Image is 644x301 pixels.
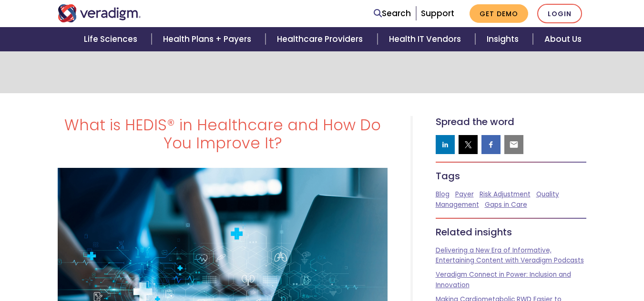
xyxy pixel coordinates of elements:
a: Blog [436,190,450,199]
a: Veradigm Connect in Power: Inclusion and Innovation [436,270,571,290]
a: Search [374,7,411,20]
h1: What is HEDIS® in Healthcare and How Do You Improve It? [58,116,388,153]
a: Support [421,8,454,19]
a: Healthcare Providers [266,27,377,51]
img: email sharing button [509,140,519,149]
img: linkedin sharing button [440,140,450,149]
a: About Us [533,27,593,51]
h5: Tags [436,170,587,182]
a: Life Sciences [72,27,152,51]
h5: Spread the word [436,116,587,127]
a: Risk Adjustment [480,190,531,199]
a: Health IT Vendors [378,27,475,51]
a: Gaps in Care [485,200,527,209]
h5: Related insights [436,226,587,238]
a: Login [537,4,582,23]
img: facebook sharing button [486,140,496,149]
a: Payer [455,190,474,199]
a: Health Plans + Payers [152,27,266,51]
a: Get Demo [470,4,528,23]
a: Delivering a New Era of Informative, Entertaining Content with Veradigm Podcasts [436,246,584,265]
img: Veradigm logo [58,4,141,22]
a: Insights [475,27,533,51]
img: twitter sharing button [463,140,473,149]
a: Quality Management [436,190,559,209]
